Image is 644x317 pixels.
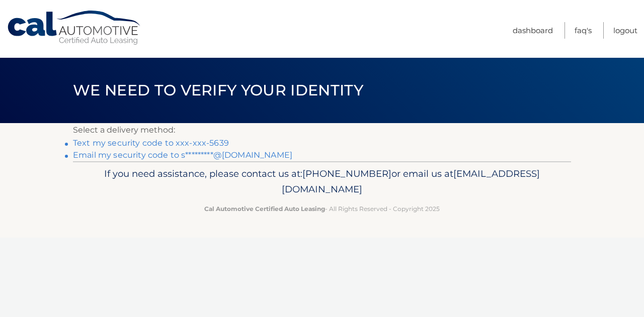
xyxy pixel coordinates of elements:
[79,166,565,198] p: If you need assistance, please contact us at: or email us at
[73,123,571,137] p: Select a delivery method:
[575,22,592,39] a: FAQ's
[73,81,363,99] span: We need to verify your identity
[513,22,553,39] a: Dashboard
[302,168,391,179] span: [PHONE_NUMBER]
[79,203,565,214] p: - All Rights Reserved - Copyright 2025
[204,205,325,213] strong: Cal Automotive Certified Auto Leasing
[7,10,142,46] a: Cal Automotive
[73,150,292,160] a: Email my security code to s*********@[DOMAIN_NAME]
[73,138,229,148] a: Text my security code to xxx-xxx-5639
[613,22,637,39] a: Logout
